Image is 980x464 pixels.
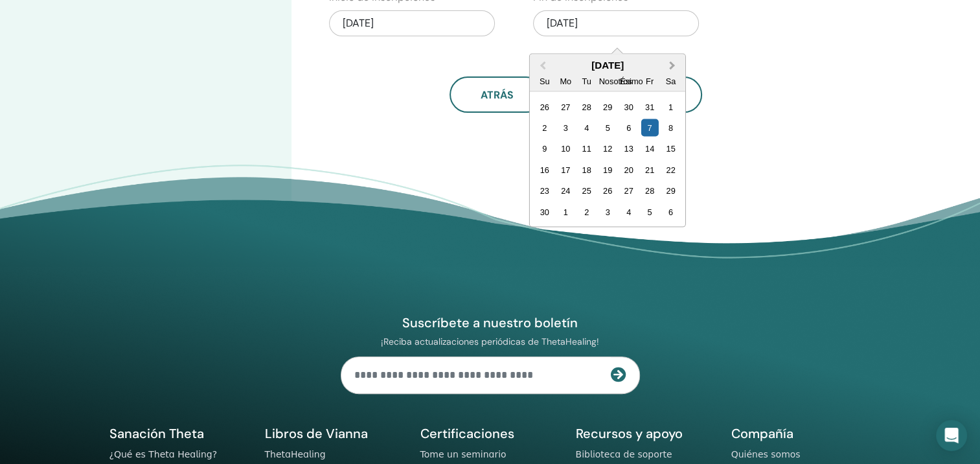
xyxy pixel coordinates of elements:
div: Elige Domingo, 9 de noviembre de 2025 [536,140,553,157]
div: Sa [662,72,679,89]
div: Elige Sábado, 22 de noviembre de 2025 [662,161,679,178]
div: Elige el viernes, 21 de noviembre de 2025 [641,161,658,178]
div: Elige Domingo, 16 de noviembre de 2025 [536,161,553,178]
div: Elige el miércoles, 5 de noviembre de 2025 [599,119,617,136]
div: Mes Noviembre, 2025 [534,96,681,222]
button: atrás [450,76,544,113]
h5: Sanación Theta [109,425,249,442]
div: Elige Martes, 4 de noviembre de 2025 [578,119,595,136]
div: Elige Lunes, 24 de noviembre de 2025 [557,182,575,200]
div: Elige el jueves, 4 de diciembre de 2025 [620,203,637,220]
div: Elige el sábado 15 de noviembre de 2025 [662,140,679,157]
div: [DATE] [329,10,495,36]
div: Elige el sábado 29 de noviembre de 2025 [662,182,679,200]
div: Elige Miércoles, 26 de noviembre de 2025 [599,182,617,200]
div: Su [536,72,553,89]
div: Elige el jueves, 30 de octubre de 2025 [620,98,637,115]
div: Elige el sábado, 8 de noviembre de 2025 [662,119,679,136]
div: [DATE] [533,10,699,36]
div: Ésimo [620,72,637,89]
a: Tome un seminario [420,449,507,459]
a: Biblioteca de soporte [576,449,672,459]
span: atrás [481,88,514,102]
div: Elige Martes, 25 de noviembre de 2025 [578,182,595,200]
div: Elija la fecha [529,53,686,227]
div: Abra Intercom Messenger [936,420,967,451]
p: ¡Reciba actualizaciones periódicas de ThetaHealing! [341,336,640,347]
div: Elige el viernes, 7 de noviembre de 2025 [641,119,658,136]
div: Elige Domingo, 23 de noviembre de 2025 [536,182,553,200]
div: Elige Martes, 28 de octubre de 2025 [578,98,595,115]
button: Mes Anterior [531,55,552,76]
div: Elige Miércoles, 29 de octubre de 2025 [599,98,617,115]
div: Elige el viernes, 31 de octubre de 2025 [641,98,658,115]
div: Elige el sábado 6 de diciembre de 2025 [662,203,679,220]
div: Elige Domingo, 30 de noviembre de 2025 [536,203,553,220]
h4: Suscríbete a nuestro boletín [341,314,640,331]
div: Elige Martes, 18 de noviembre de 2025 [578,161,595,178]
div: Elige el lunes, 1 de diciembre de 2025 [557,203,575,220]
div: Elige el jueves, 27 de noviembre de 2025 [620,182,637,200]
div: Elige Martes, 11 de noviembre de 2025 [578,140,595,157]
div: Elige el viernes, 5 de diciembre de 2025 [641,203,658,220]
div: Elige el jueves, 13 de noviembre de 2025 [620,140,637,157]
div: Elige Lunes, 10 de noviembre de 2025 [557,140,575,157]
a: ¿Qué es Theta Healing? [109,449,218,459]
div: Tu [578,72,595,89]
button: Mes próximo [663,55,684,76]
div: Elige el domingo, 26 de octubre de 2025 [536,98,553,115]
div: Elige Jueves, 20 de noviembre de 2025 [620,161,637,178]
div: Elige Domingo, 2 de noviembre de 2025 [536,119,553,136]
div: Elige el viernes, 14 de noviembre de 2025 [641,140,658,157]
div: Nosotros [599,72,617,89]
div: Elige el miércoles, 12 de noviembre de 2025 [599,140,617,157]
div: Mo [557,72,575,89]
div: Elige el miércoles, 19 de noviembre de 2025 [599,161,617,178]
a: ThetaHealing [265,449,326,459]
a: Quiénes somos [731,449,801,459]
div: [DATE] [530,59,685,70]
h5: Compañía [731,425,871,442]
div: Elige el jueves, 6 de noviembre de 2025 [620,119,637,136]
h5: Libros de Vianna [265,425,405,442]
div: Elige el miércoles, 3 de diciembre de 2025 [599,203,617,220]
div: Elige el viernes 28 de noviembre de 2025 [641,182,658,200]
div: Elige Martes, 2 de diciembre de 2025 [578,203,595,220]
div: Elige el lunes, 27 de octubre de 2025 [557,98,575,115]
h5: Certificaciones [420,425,560,442]
div: Elige el sábado 1 de noviembre de 2025 [662,98,679,115]
h5: Recursos y apoyo [576,425,716,442]
div: Elige Lunes, 17 de noviembre de 2025 [557,161,575,178]
div: Fr [641,72,658,89]
div: Elige Lunes, 3 de noviembre de 2025 [557,119,575,136]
